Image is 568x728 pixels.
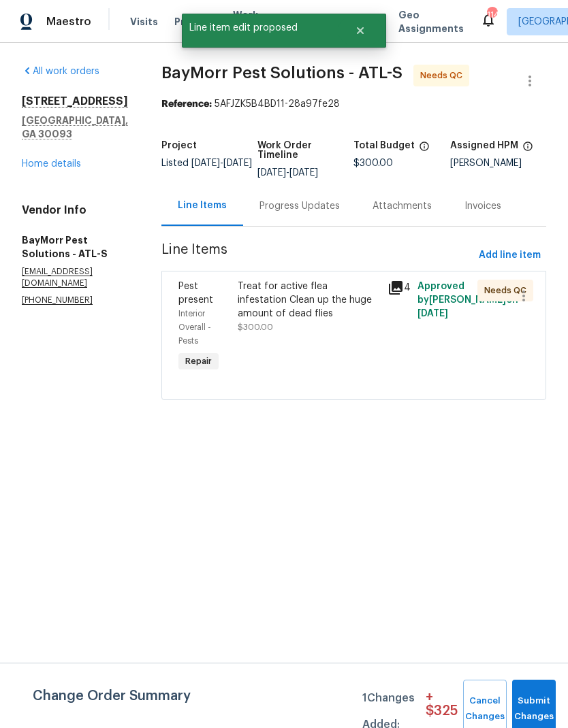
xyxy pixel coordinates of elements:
[479,247,541,264] span: Add line item
[22,67,99,76] a: All work orders
[46,15,91,29] span: Maestro
[178,199,227,212] div: Line Items
[191,159,220,168] span: [DATE]
[161,65,403,81] span: BayMorr Pest Solutions - ATL-S
[161,97,546,111] div: 5AFJZK5B4BD11-28a97fe28
[450,141,518,150] h5: Assigned HPM
[257,168,318,178] span: -
[182,14,338,42] span: Line item edit proposed
[353,141,415,150] h5: Total Budget
[180,354,217,368] span: Repair
[417,309,448,318] span: [DATE]
[223,159,252,168] span: [DATE]
[398,8,464,35] span: Geo Assignments
[419,141,430,159] span: The total cost of line items that have been proposed by Opendoor. This sum includes line items th...
[289,168,318,178] span: [DATE]
[161,159,252,168] span: Listed
[161,141,197,150] h5: Project
[178,310,211,345] span: Interior Overall - Pests
[161,99,212,109] b: Reference:
[22,203,129,217] h4: Vendor Info
[417,282,518,318] span: Approved by [PERSON_NAME] on
[238,280,379,320] div: Treat for active flea infestation Clean up the huge amount of dead flies
[522,141,533,159] span: The hpm assigned to this work order.
[233,8,268,35] span: Work Orders
[388,280,409,296] div: 4
[191,159,252,168] span: -
[487,8,496,22] div: 114
[353,159,393,168] span: $300.00
[174,15,217,29] span: Projects
[420,69,468,82] span: Needs QC
[22,159,81,169] a: Home details
[238,323,273,331] span: $300.00
[464,199,501,213] div: Invoices
[259,199,340,213] div: Progress Updates
[373,199,432,213] div: Attachments
[257,168,286,178] span: [DATE]
[22,233,129,261] h5: BayMorr Pest Solutions - ATL-S
[257,141,353,160] h5: Work Order Timeline
[484,284,532,297] span: Needs QC
[338,17,383,44] button: Close
[473,243,546,268] button: Add line item
[178,282,213,305] span: Pest present
[130,15,158,29] span: Visits
[450,159,546,168] div: [PERSON_NAME]
[161,243,473,268] span: Line Items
